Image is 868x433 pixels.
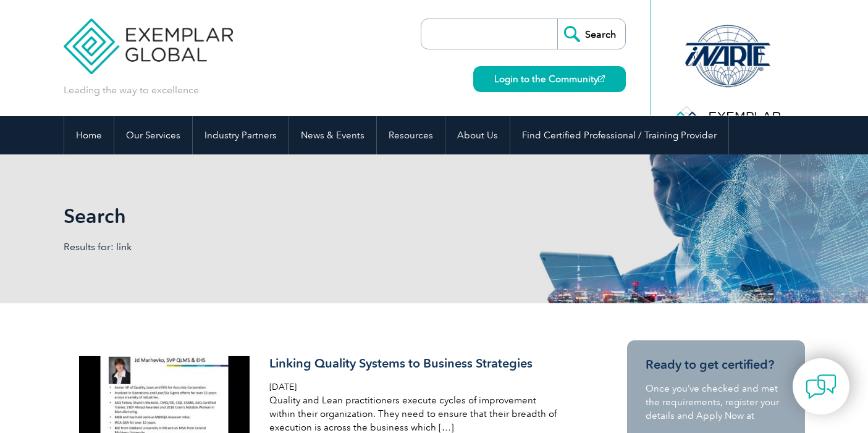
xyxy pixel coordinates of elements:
[473,66,626,92] a: Login to the Community
[114,116,192,154] a: Our Services
[269,382,297,392] span: [DATE]
[269,356,562,371] h3: Linking Quality Systems to Business Strategies
[806,371,836,402] img: contact-chat.png
[64,240,434,254] p: Results for: link
[445,116,510,154] a: About Us
[598,75,605,82] img: open_square.png
[557,19,625,49] input: Search
[510,116,728,154] a: Find Certified Professional / Training Provider
[646,357,786,372] h3: Ready to get certified?
[64,83,199,97] p: Leading the way to excellence
[646,382,786,422] p: Once you’ve checked and met the requirements, register your details and Apply Now at
[377,116,445,154] a: Resources
[289,116,376,154] a: News & Events
[193,116,289,154] a: Industry Partners
[64,204,538,228] h1: Search
[64,116,114,154] a: Home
